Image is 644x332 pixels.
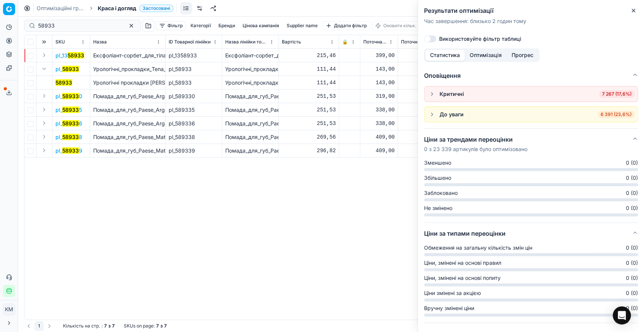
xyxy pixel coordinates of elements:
[424,244,532,252] span: Обмеження на загальну кількість змін цін
[225,93,275,100] div: Помада_для_губ_Paese_Argan_Oil_Lipstick_відтінок_44,_4.3_г
[282,39,301,45] span: Вартість
[24,321,33,330] button: Go to previous page
[425,50,465,61] button: Статистика
[282,147,336,154] div: 296,82
[626,189,638,197] span: 0 (0)
[401,120,451,127] div: 338,00
[401,106,451,114] div: 338,00
[465,50,507,61] button: Оптимізація
[169,93,219,100] div: pl_589330
[284,21,321,30] button: Supplier name
[507,50,538,61] button: Прогрес
[424,174,451,182] span: Збільшено
[225,79,275,86] div: Урологічні_прокладки_Tena_[DEMOGRAPHIC_DATA]_Protect_Maxi_7_крапель_12_шт.
[282,133,336,141] div: 269,56
[424,159,638,222] div: Ціни за трендами переоцінки0 з 23 339 артикулів було оптимізовано
[164,323,167,329] strong: 7
[40,37,49,46] button: Expand all
[98,5,136,12] span: Краса і догляд
[322,21,370,30] button: Додати фільтр
[62,120,79,127] mark: 58933
[424,129,638,159] button: Ціни за трендами переоцінки0 з 23 339 артикулів було оптимізовано
[156,21,186,30] button: Фільтр
[108,323,111,329] strong: з
[55,93,82,100] span: pl_ 0
[93,39,107,45] span: Назва
[37,5,85,12] a: Оптимізаційні групи
[40,119,49,128] button: Expand
[363,39,387,45] span: Поточна ціна
[62,93,79,99] mark: 58933
[424,86,638,128] div: Оповіщення
[62,134,79,140] mark: 58933
[225,106,275,114] div: Помада_для_губ_Paese_Argan_Oil_Lipstick_відтінок_75,_4.3_г
[40,91,49,100] button: Expand
[55,133,82,141] span: pl_ 8
[424,274,501,282] span: Ціни, змінені на основі попиту
[363,93,395,100] div: 319,00
[282,120,336,127] div: 251,53
[68,52,84,59] mark: 58933
[626,204,638,212] span: 0 (0)
[342,39,348,45] span: 🔒
[225,133,275,141] div: Помада_для_губ_Paese_Mattologie_Matte_відтінок_100_Naked_4.3_г
[282,106,336,114] div: 251,53
[372,21,420,30] button: Оновити кільк.
[424,204,452,212] span: Не змінено
[62,147,79,154] mark: 58933
[55,52,84,59] span: pl_13
[282,65,336,73] div: 111,44
[424,289,481,297] span: Ціни змінені за акцією
[424,65,638,86] button: Оповіщення
[104,323,107,329] strong: 7
[424,159,451,167] span: Зменшено
[363,133,395,141] div: 409,00
[93,134,266,140] span: Помада_для_губ_Paese_Mattologie_Matte_відтінок_100_Naked_4.3_г
[363,65,395,73] div: 143,00
[424,189,458,197] span: Заблоковано
[98,5,174,12] span: Краса і доглядЗастосовані
[169,79,219,86] div: pl_58933
[3,303,15,315] button: КM
[55,65,79,73] button: pl_58933
[35,321,43,330] button: 1
[626,274,638,282] span: 0 (0)
[93,52,276,59] span: Ексфоліант-сорбет_для_тіла_Famirel_Home_Spa_Диня_і_Папайя_225_мл
[401,39,444,45] span: Поточна промо ціна
[439,36,521,42] label: Використовуйте фільтр таблиці
[93,93,248,99] span: Помада_для_губ_Paese_Argan_Oil_Lipstick_відтінок_44,_4.3_г
[424,244,638,323] div: Ціни за типами переоцінки
[55,93,82,100] button: pl_589330
[215,21,238,30] button: Бренди
[440,111,464,118] div: До уваги
[55,39,65,45] span: SKU
[626,174,638,182] span: 0 (0)
[93,147,277,154] span: Помада_для_губ_Paese_Mattologie_Matte_відтінок_103_Total_Nude_4.3_г
[93,107,248,113] span: Помада_для_губ_Paese_Argan_Oil_Lipstick_відтінок_75,_4.3_г
[112,323,115,329] strong: 7
[62,107,79,113] mark: 58933
[401,79,451,86] div: 143,00
[156,323,159,329] strong: 7
[599,90,635,98] span: 7 267 (17,6%)
[424,223,638,244] button: Ціни за типами переоцінки
[55,120,82,127] button: pl_589336
[626,289,638,297] span: 0 (0)
[40,132,49,141] button: Expand
[626,304,638,312] span: 0 (0)
[363,147,395,154] div: 409,00
[613,306,631,324] div: Open Intercom Messenger
[424,6,638,15] h2: Результати оптимізації
[363,120,395,127] div: 338,00
[55,79,72,86] mark: 58933
[401,93,451,100] div: 319,00
[626,159,638,167] span: 0 (0)
[401,65,451,73] div: 143,00
[3,304,15,315] span: КM
[225,65,275,73] div: Урологічні_прокладки_Tena_[DEMOGRAPHIC_DATA]_Protect_Maxi_7_крапель_12_шт.
[225,147,275,154] div: Помада_для_губ_Paese_Mattologie_Matte_відтінок_103_Total_Nude_4.3_г
[93,120,248,127] span: Помада_для_губ_Paese_Argan_Oil_Lipstick_відтінок_79,_4.3_г
[169,133,219,141] div: pl_589338
[424,259,501,267] span: Ціни, змінені на основі правил
[45,321,54,330] button: Go to next page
